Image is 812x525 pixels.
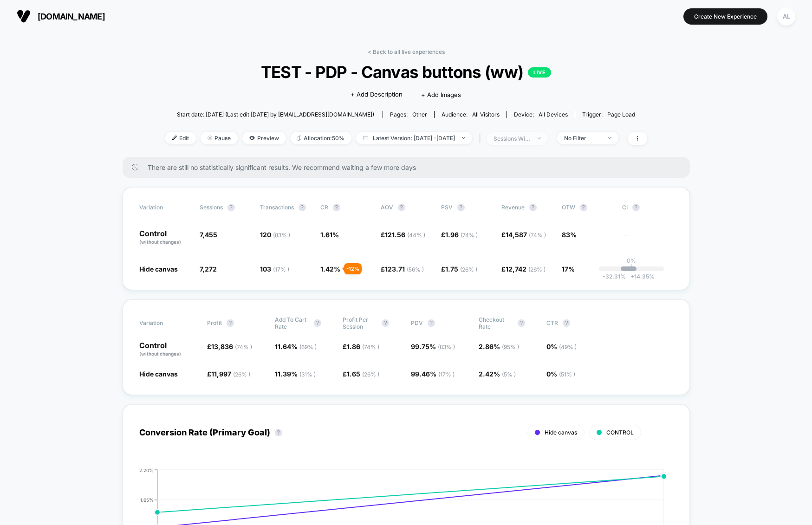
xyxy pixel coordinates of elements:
span: 2.86 % [479,343,519,350]
button: ? [333,204,340,211]
span: 7,455 [200,231,217,239]
span: 1.42 % [320,265,340,273]
span: Profit [207,319,222,326]
span: + Add Description [351,90,403,99]
button: AL [774,7,798,26]
p: 0% [627,257,636,264]
span: Hide canvas [545,429,577,436]
div: sessions with impression [494,135,531,142]
button: ? [227,319,234,327]
span: Checkout Rate [479,316,513,330]
span: ( 69 % ) [299,344,317,350]
span: £ [343,343,379,350]
button: ? [428,319,435,327]
span: Device: [507,111,575,118]
span: Variation [139,316,190,330]
span: £ [441,231,478,239]
span: CR [320,204,328,211]
tspan: 2.20% [139,467,154,473]
button: ? [398,204,405,211]
span: 121.56 [385,231,425,239]
span: ( 17 % ) [438,371,455,378]
img: end [462,137,465,139]
span: + [630,273,634,280]
span: CI [622,204,673,211]
span: CTR [546,319,558,326]
button: ? [457,204,465,211]
p: Control [139,342,198,357]
span: | [477,132,487,145]
img: end [538,137,541,139]
span: 2.42 % [479,370,516,378]
button: ? [314,319,321,327]
span: ( 83 % ) [438,344,455,350]
p: LIVE [528,67,551,78]
div: Pages: [390,111,427,118]
span: ( 49 % ) [559,344,577,350]
span: £ [381,231,425,239]
span: Profit Per Session [343,316,377,330]
span: Edit [165,132,196,144]
span: 120 [260,231,290,239]
span: + Add Images [421,91,461,98]
span: 14,587 [506,231,546,239]
span: ( 26 % ) [528,266,546,273]
span: ( 17 % ) [273,266,289,273]
div: Trigger: [582,111,635,118]
span: ( 31 % ) [299,371,316,378]
span: 12,742 [506,265,546,273]
span: 83% [562,231,577,239]
img: rebalance [298,136,301,141]
button: ? [299,204,306,211]
tspan: 1.65% [140,497,154,502]
span: 11.39 % [275,370,316,378]
button: ? [632,204,640,211]
p: | [630,264,632,271]
span: ( 26 % ) [233,371,250,378]
span: 1.96 [445,231,478,239]
span: £ [207,343,252,350]
span: £ [501,265,546,273]
span: Revenue [501,204,525,211]
img: edit [172,136,177,140]
span: ( 5 % ) [502,371,516,378]
button: ? [563,319,570,327]
span: £ [501,231,546,239]
img: end [608,137,611,139]
span: Preview [242,132,286,144]
button: ? [227,204,235,211]
span: ( 83 % ) [273,232,290,239]
button: ? [275,429,282,436]
span: £ [441,265,477,273]
span: AOV [381,204,393,211]
span: ( 74 % ) [235,344,252,350]
span: ( 26 % ) [362,371,379,378]
span: -32.31 % [603,273,626,280]
span: (without changes) [139,351,181,356]
span: Variation [139,204,190,211]
button: ? [580,204,587,211]
span: ( 74 % ) [529,232,546,239]
span: 1.75 [445,265,477,273]
span: All Visitors [472,111,500,118]
span: 99.46 % [411,370,455,378]
img: calendar [363,136,368,140]
span: 123.71 [385,265,424,273]
span: [DOMAIN_NAME] [38,12,105,21]
button: ? [382,319,389,327]
span: 11.64 % [275,343,317,350]
span: Latest Version: [DATE] - [DATE] [356,132,472,144]
span: There are still no statistically significant results. We recommend waiting a few more days [148,163,671,171]
span: Start date: [DATE] (Last edit [DATE] by [EMAIL_ADDRESS][DOMAIN_NAME]) [177,111,374,118]
p: Control [139,230,190,246]
span: Add To Cart Rate [275,316,309,330]
span: TEST - PDP - Canvas buttons (ww) [189,62,623,82]
span: ( 74 % ) [362,344,379,350]
button: ? [529,204,537,211]
span: Hide canvas [139,265,178,273]
span: 1.61 % [320,231,339,239]
span: £ [207,370,250,378]
button: ? [518,319,525,327]
button: [DOMAIN_NAME] [14,9,108,24]
span: Sessions [200,204,223,211]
